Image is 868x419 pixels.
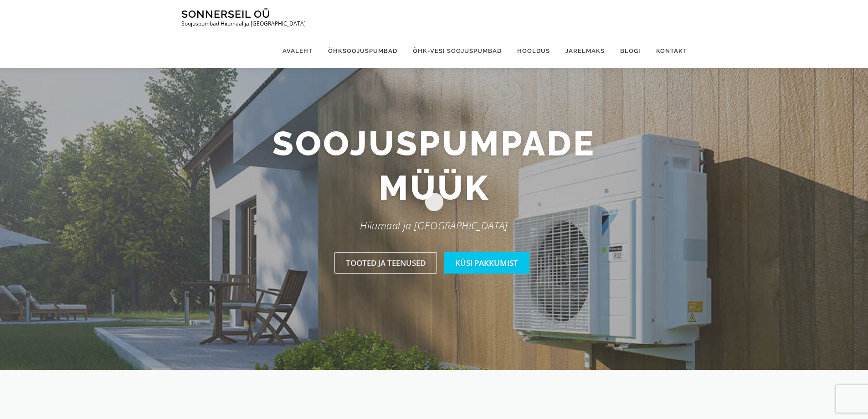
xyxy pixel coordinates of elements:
[612,34,648,68] a: Blogi
[175,217,694,234] p: Hiiumaal ja [GEOGRAPHIC_DATA]
[334,252,437,274] a: Tooted ja teenused
[181,21,306,27] p: Soojuspumbad Hiiumaal ja [GEOGRAPHIC_DATA]
[558,34,612,68] a: Järelmaks
[444,252,529,274] a: Küsi pakkumist
[275,34,320,68] a: Avaleht
[509,34,558,68] a: Hooldus
[405,34,509,68] a: Õhk-vesi soojuspumbad
[320,34,405,68] a: Õhksoojuspumbad
[175,121,694,210] h2: Soojuspumpade
[648,34,687,68] a: Kontakt
[379,166,490,210] span: müük
[181,8,270,20] a: Sonnerseil OÜ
